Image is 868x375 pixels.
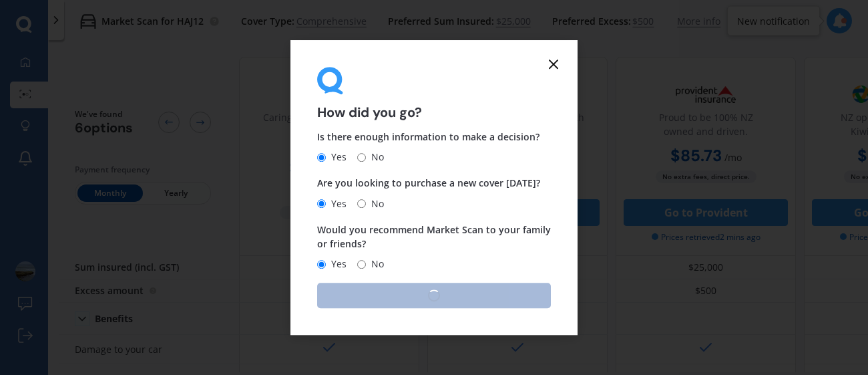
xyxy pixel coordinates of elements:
span: No [366,150,384,166]
span: Yes [326,150,347,166]
span: No [366,256,384,272]
input: Yes [317,260,326,269]
span: Would you recommend Market Scan to your family or friends? [317,223,551,250]
input: Yes [317,199,326,208]
input: No [357,153,366,162]
span: Yes [326,256,347,272]
input: Yes [317,153,326,162]
input: No [357,260,366,269]
span: No [366,196,384,212]
span: Is there enough information to make a decision? [317,131,539,144]
span: Yes [326,196,347,212]
span: Are you looking to purchase a new cover [DATE]? [317,177,540,190]
div: How did you go? [317,67,551,120]
input: No [357,199,366,208]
